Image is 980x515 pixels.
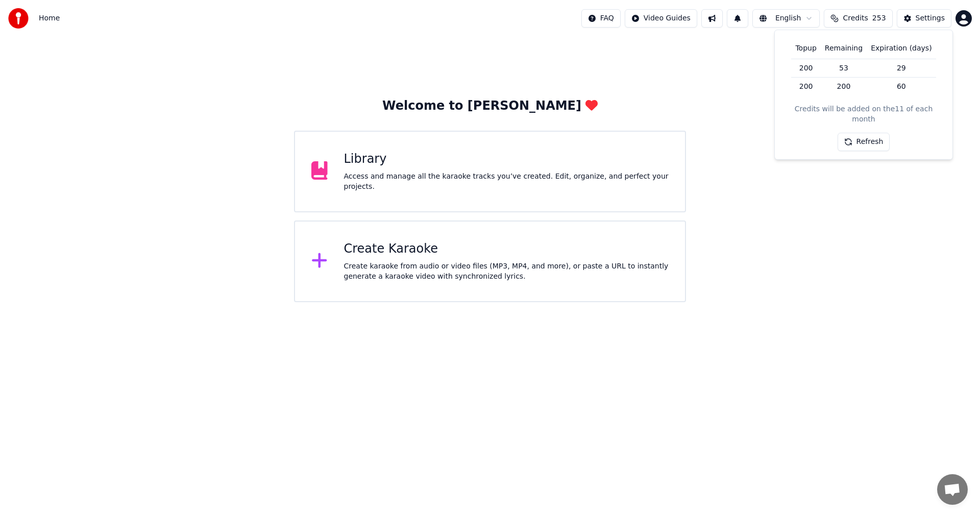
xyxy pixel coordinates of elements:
[872,13,886,23] span: 253
[791,59,820,78] td: 200
[791,78,820,96] td: 200
[39,13,60,23] nav: breadcrumb
[39,13,60,23] span: Home
[625,9,697,28] button: Video Guides
[8,8,29,29] img: youka
[344,171,669,192] div: Access and manage all the karaoke tracks you’ve created. Edit, organize, and perfect your projects.
[821,38,867,59] th: Remaining
[821,59,867,78] td: 53
[382,98,598,114] div: Welcome to [PERSON_NAME]
[897,9,951,28] button: Settings
[344,241,669,257] div: Create Karaoke
[344,261,669,282] div: Create karaoke from audio or video files (MP3, MP4, and more), or paste a URL to instantly genera...
[581,9,621,28] button: FAQ
[916,13,945,23] div: Settings
[791,38,820,59] th: Topup
[824,9,892,28] button: Credits253
[783,104,944,125] div: Credits will be added on the 11 of each month
[344,151,669,167] div: Library
[843,13,868,23] span: Credits
[867,38,936,59] th: Expiration (days)
[867,78,936,96] td: 60
[867,59,936,78] td: 29
[838,133,890,151] button: Refresh
[821,78,867,96] td: 200
[937,474,968,505] div: Öppna chatt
